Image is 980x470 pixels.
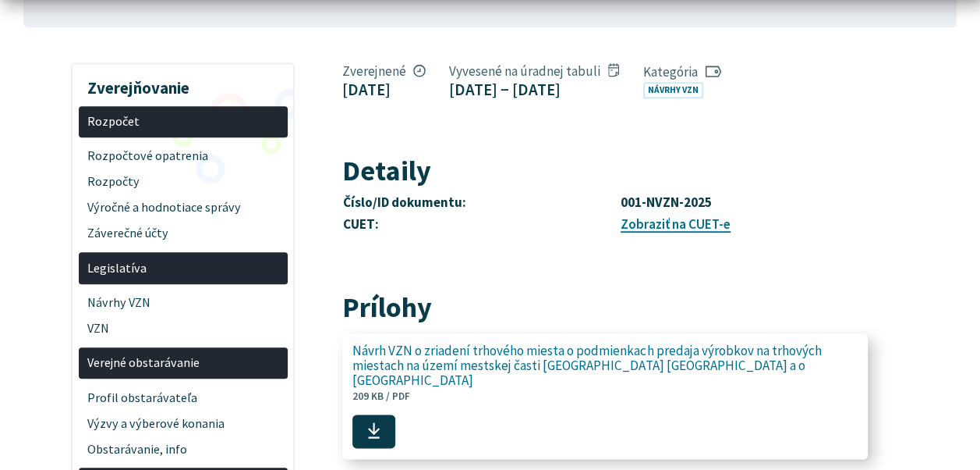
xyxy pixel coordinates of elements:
span: Zverejnené [342,62,426,80]
a: Rozpočet [79,106,288,138]
span: Rozpočet [87,109,278,134]
span: Výzvy a výberové konania [87,411,278,436]
a: Legislatíva [79,252,288,284]
span: Výročné a hodnotiace správy [87,195,278,221]
a: Návrh VZN o zriadení trhového miesta o podmienkach predaja výrobkov na trhových miestach na území... [342,333,869,459]
span: Návrhy VZN [87,290,278,315]
th: Číslo/ID dokumentu: [342,192,620,214]
a: Záverečné účty [79,221,288,247]
span: 209 KB / PDF [352,390,410,403]
strong: 001-NVZN-2025 [621,194,712,211]
span: Vyvesené na úradnej tabuli [449,62,619,80]
span: VZN [87,315,278,341]
a: Profil obstarávateľa [79,385,288,411]
h2: Prílohy [342,292,869,323]
a: Rozpočtové opatrenia [79,144,288,169]
a: Návrhy VZN [79,290,288,315]
figcaption: [DATE] [342,80,426,99]
a: Obstarávanie, info [79,436,288,462]
span: Obstarávanie, info [87,436,278,462]
span: Rozpočty [87,169,278,195]
a: VZN [79,315,288,341]
span: Rozpočtové opatrenia [87,144,278,169]
th: CUET: [342,214,620,236]
span: Legislatíva [87,255,278,281]
a: Verejné obstarávanie [79,347,288,379]
h3: Zverejňovanie [79,67,288,100]
a: Výročné a hodnotiace správy [79,195,288,221]
a: Výzvy a výberové konania [79,411,288,436]
h2: Detaily [342,155,869,187]
span: Záverečné účty [87,221,278,247]
span: Návrh VZN o zriadení trhového miesta o podmienkach predaja výrobkov na trhových miestach na území... [352,344,840,387]
a: Návrhy VZN [643,82,703,98]
span: Verejné obstarávanie [87,351,278,376]
a: Rozpočty [79,169,288,195]
figcaption: [DATE] − [DATE] [449,80,619,99]
span: Profil obstarávateľa [87,385,278,411]
span: Kategória [643,63,721,80]
a: Zobraziť na CUET-e [621,215,731,233]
